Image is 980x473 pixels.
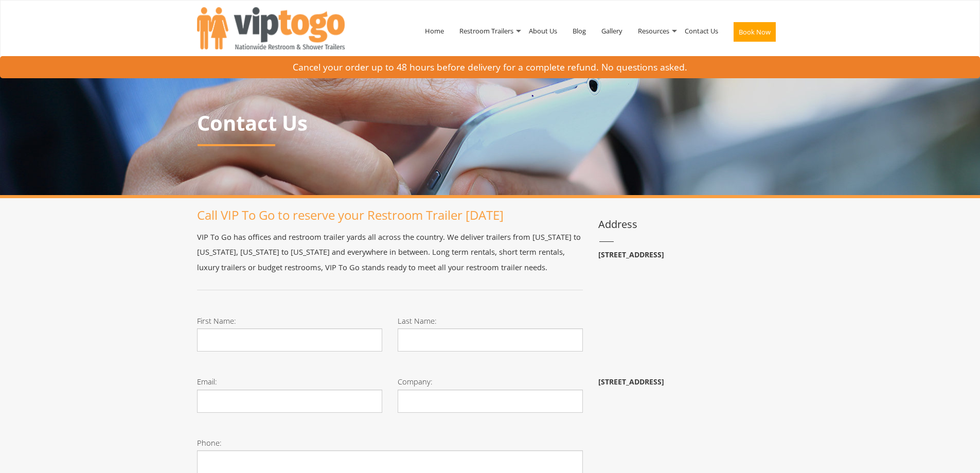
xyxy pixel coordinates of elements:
[452,4,521,58] a: Restroom Trailers
[521,4,565,58] a: About Us
[197,7,345,49] img: VIPTOGO
[197,230,583,275] p: VIP To Go has offices and restroom trailer yards all across the country. We deliver trailers from...
[630,4,677,58] a: Resources
[598,377,664,387] b: [STREET_ADDRESS]
[565,4,594,58] a: Blog
[197,112,783,134] p: Contact Us
[594,4,630,58] a: Gallery
[417,4,452,58] a: Home
[598,250,664,259] b: [STREET_ADDRESS]
[734,22,776,42] button: Book Now
[677,4,726,58] a: Contact Us
[726,4,783,64] a: Book Now
[197,208,583,222] h1: Call VIP To Go to reserve your Restroom Trailer [DATE]
[598,219,783,230] h3: Address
